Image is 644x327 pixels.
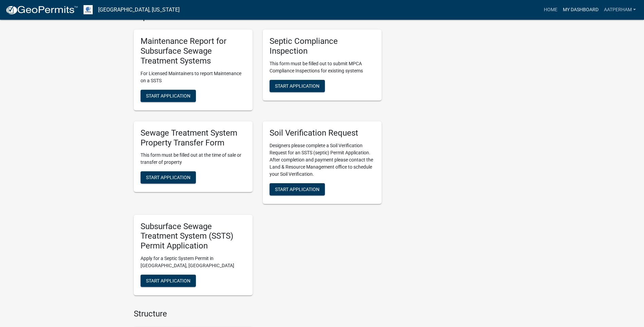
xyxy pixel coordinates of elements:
[146,175,190,180] span: Start Application
[141,152,246,166] p: This form must be filled out at the time of sale or transfer of property
[270,142,375,178] p: Designers please complete a Soil Verification Request for an SSTS (septic) Permit Application. Af...
[270,60,375,74] p: This form must be filled out to submit MPCA Compliance Inspections for existing systems
[134,309,382,319] h4: Structure
[541,3,560,16] a: Home
[141,255,246,269] p: Apply for a Septic System Permit in [GEOGRAPHIC_DATA], [GEOGRAPHIC_DATA]
[275,83,319,89] span: Start Application
[141,70,246,84] p: For Licensed Maintainers to report Maintenance on a SSTS
[84,5,93,14] img: Otter Tail County, Minnesota
[146,278,190,283] span: Start Application
[270,128,375,138] h5: Soil Verification Request
[141,222,246,251] h5: Subsurface Sewage Treatment System (SSTS) Permit Application
[270,80,325,92] button: Start Application
[270,183,325,195] button: Start Application
[270,36,375,56] h5: Septic Compliance Inspection
[275,186,319,192] span: Start Application
[601,3,639,16] a: AATPerham
[146,93,190,98] span: Start Application
[560,3,601,16] a: My Dashboard
[141,128,246,148] h5: Sewage Treatment System Property Transfer Form
[141,36,246,66] h5: Maintenance Report for Subsurface Sewage Treatment Systems
[141,171,196,184] button: Start Application
[141,275,196,287] button: Start Application
[141,90,196,102] button: Start Application
[98,4,180,16] a: [GEOGRAPHIC_DATA], [US_STATE]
